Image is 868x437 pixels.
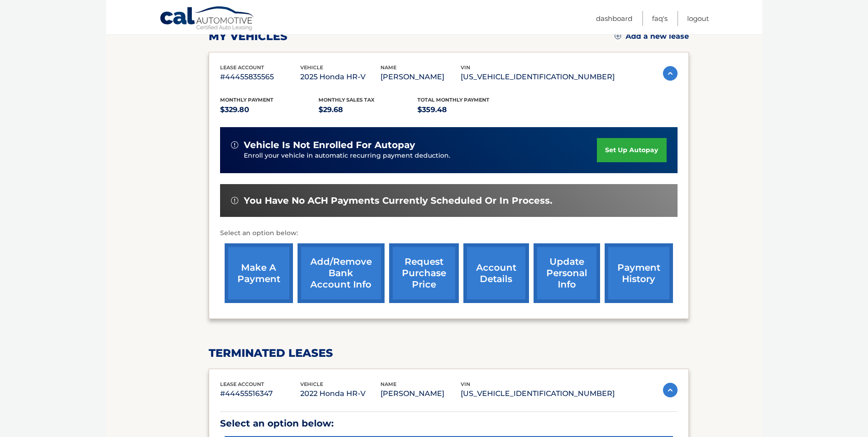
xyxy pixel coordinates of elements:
span: name [380,64,396,71]
a: FAQ's [652,11,668,26]
p: 2025 Honda HR-V [300,71,380,83]
a: payment history [605,243,673,303]
span: lease account [220,64,264,71]
a: update personal info [534,243,600,303]
p: 2022 Honda HR-V [300,387,380,400]
h2: terminated leases [209,346,689,360]
a: Dashboard [596,11,632,26]
span: Monthly sales Tax [318,97,375,103]
a: request purchase price [389,243,459,303]
p: $329.80 [220,103,319,116]
h2: my vehicles [209,30,288,43]
img: accordion-active.svg [663,66,678,81]
p: Select an option below: [220,228,678,239]
p: #44455516347 [220,387,300,400]
p: [US_VEHICLE_IDENTIFICATION_NUMBER] [461,387,615,400]
span: name [380,381,396,387]
span: vehicle [300,381,323,387]
a: set up autopay [597,138,666,162]
span: vehicle [300,64,323,71]
img: add.svg [615,33,621,39]
a: Add/Remove bank account info [298,243,385,303]
a: Logout [687,11,709,26]
a: make a payment [225,243,293,303]
a: account details [463,243,529,303]
span: You have no ACH payments currently scheduled or in process. [244,195,552,206]
p: #44455835565 [220,71,300,83]
p: [US_VEHICLE_IDENTIFICATION_NUMBER] [461,71,615,83]
p: $359.48 [417,103,516,116]
span: vehicle is not enrolled for autopay [244,139,415,151]
span: vin [461,381,470,387]
img: alert-white.svg [231,141,238,149]
img: accordion-active.svg [663,383,678,397]
a: Add a new lease [615,32,689,41]
a: Cal Automotive [159,6,255,32]
img: alert-white.svg [231,197,238,204]
span: Total Monthly Payment [417,97,489,103]
p: [PERSON_NAME] [380,71,461,83]
span: vin [461,64,470,71]
p: Select an option below: [220,416,678,432]
span: Monthly Payment [220,97,273,103]
p: [PERSON_NAME] [380,387,461,400]
span: lease account [220,381,264,387]
p: Enroll your vehicle in automatic recurring payment deduction. [244,151,597,161]
p: $29.68 [318,103,417,116]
